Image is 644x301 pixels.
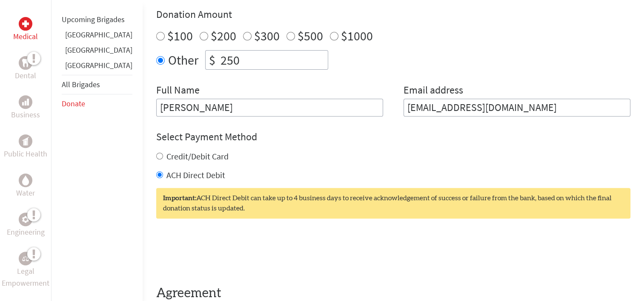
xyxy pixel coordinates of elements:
img: Water [22,175,29,185]
label: $500 [298,28,323,44]
div: Medical [19,17,32,31]
li: Donate [62,94,132,113]
a: BusinessBusiness [11,95,40,121]
a: Upcoming Brigades [62,14,125,24]
img: Public Health [22,137,29,145]
label: $200 [211,28,236,44]
label: Credit/Debit Card [166,151,229,162]
input: Enter Amount [219,51,328,69]
img: Dental [22,59,29,67]
label: Full Name [156,83,200,99]
label: ACH Direct Debit [166,170,225,180]
a: Legal EmpowermentLegal Empowerment [2,252,49,289]
div: Business [19,95,32,109]
label: $1000 [341,28,373,44]
img: Engineering [22,216,29,223]
p: Engineering [7,226,45,238]
p: Legal Empowerment [2,265,49,289]
li: Ghana [62,29,132,44]
div: Water [19,173,32,187]
a: MedicalMedical [13,17,38,43]
label: $100 [167,28,193,44]
div: ACH Direct Debit can take up to 4 business days to receive acknowledgement of success or failure ... [156,188,630,219]
img: Business [22,99,29,105]
img: Legal Empowerment [22,256,29,261]
div: $ [206,51,219,69]
div: Public Health [19,134,32,148]
a: All Brigades [62,80,100,89]
div: Dental [19,56,32,70]
li: All Brigades [62,75,132,94]
li: Guatemala [62,44,132,60]
a: [GEOGRAPHIC_DATA] [65,45,132,55]
div: Engineering [19,213,32,226]
p: Medical [13,31,38,43]
label: $300 [254,28,280,44]
h4: Agreement [156,286,630,301]
h4: Donation Amount [156,8,630,21]
li: Panama [62,60,132,75]
img: Medical [22,20,29,27]
li: Upcoming Brigades [62,10,132,29]
label: Other [168,50,198,70]
h4: Select Payment Method [156,130,630,144]
a: Public HealthPublic Health [4,134,47,160]
a: WaterWater [16,173,35,199]
iframe: reCAPTCHA [156,236,286,269]
a: EngineeringEngineering [7,213,45,238]
a: DentalDental [15,56,36,82]
p: Public Health [4,148,47,160]
input: Enter Full Name [156,99,383,116]
label: Email address [404,83,463,99]
a: [GEOGRAPHIC_DATA] [65,60,132,70]
a: [GEOGRAPHIC_DATA] [65,30,132,40]
p: Water [16,187,35,199]
p: Dental [15,70,36,82]
a: Donate [62,99,85,108]
div: Legal Empowerment [19,252,32,265]
input: Your Email [404,99,630,116]
p: Business [11,109,40,121]
strong: Important: [163,195,196,202]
